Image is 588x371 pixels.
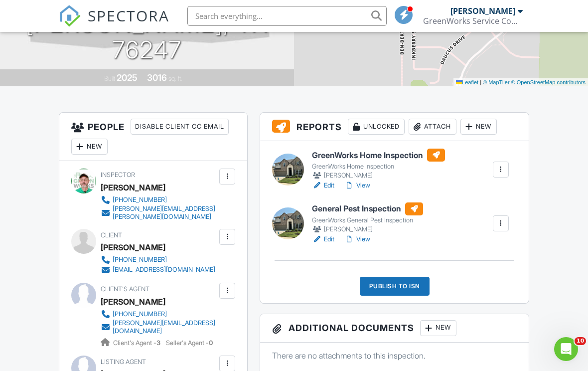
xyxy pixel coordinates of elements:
[101,195,217,205] a: [PHONE_NUMBER]
[101,180,165,195] div: [PERSON_NAME]
[101,265,215,275] a: [EMAIL_ADDRESS][DOMAIN_NAME]
[187,6,387,26] input: Search everything...
[101,171,135,179] span: Inspector
[59,13,169,34] a: SPECTORA
[168,75,182,82] span: sq. ft.
[312,224,423,234] div: [PERSON_NAME]
[312,202,423,215] h6: General Pest Inspection
[460,119,497,135] div: New
[554,337,578,361] iframe: Intercom live chat
[312,171,445,181] div: [PERSON_NAME]
[88,5,169,26] span: SPECTORA
[450,6,515,16] div: [PERSON_NAME]
[166,339,213,347] span: Seller's Agent -
[344,181,370,190] a: View
[483,79,510,85] a: © MapTiler
[113,319,217,335] div: [PERSON_NAME][EMAIL_ADDRESS][DOMAIN_NAME]
[113,256,167,264] div: [PHONE_NUMBER]
[260,314,529,343] h3: Additional Documents
[312,202,423,234] a: General Pest Inspection GreenWorks General Pest Inspection [PERSON_NAME]
[101,255,215,265] a: [PHONE_NUMBER]
[104,75,115,82] span: Built
[312,234,334,244] a: Edit
[260,113,529,141] h3: Reports
[113,266,215,274] div: [EMAIL_ADDRESS][DOMAIN_NAME]
[272,350,517,361] p: There are no attachments to this inspection.
[348,119,405,135] div: Unlocked
[480,79,481,85] span: |
[312,216,423,224] div: GreenWorks General Pest Inspection
[156,339,160,347] strong: 3
[344,234,370,244] a: View
[360,277,430,296] div: Publish to ISN
[59,113,247,161] h3: People
[101,205,217,221] a: [PERSON_NAME][EMAIL_ADDRESS][PERSON_NAME][DOMAIN_NAME]
[101,358,146,366] span: Listing Agent
[209,339,213,347] strong: 0
[575,337,586,345] span: 10
[113,196,167,204] div: [PHONE_NUMBER]
[312,149,445,162] h6: GreenWorks Home Inspection
[113,310,167,318] div: [PHONE_NUMBER]
[101,309,217,319] a: [PHONE_NUMBER]
[71,139,108,155] div: New
[101,294,165,309] div: [PERSON_NAME]
[409,119,456,135] div: Attach
[113,205,217,221] div: [PERSON_NAME][EMAIL_ADDRESS][PERSON_NAME][DOMAIN_NAME]
[59,5,81,27] img: The Best Home Inspection Software - Spectora
[101,240,165,255] div: [PERSON_NAME]
[420,320,456,336] div: New
[101,231,122,239] span: Client
[312,149,445,181] a: GreenWorks Home Inspection GreenWorks Home Inspection [PERSON_NAME]
[456,79,478,85] a: Leaflet
[117,72,138,83] div: 2025
[101,319,217,335] a: [PERSON_NAME][EMAIL_ADDRESS][DOMAIN_NAME]
[147,72,167,83] div: 3016
[312,163,445,171] div: GreenWorks Home Inspection
[101,285,149,293] span: Client's Agent
[113,339,162,347] span: Client's Agent -
[312,181,334,190] a: Edit
[131,119,229,135] div: Disable Client CC Email
[511,79,586,85] a: © OpenStreetMap contributors
[423,16,523,26] div: GreenWorks Service Company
